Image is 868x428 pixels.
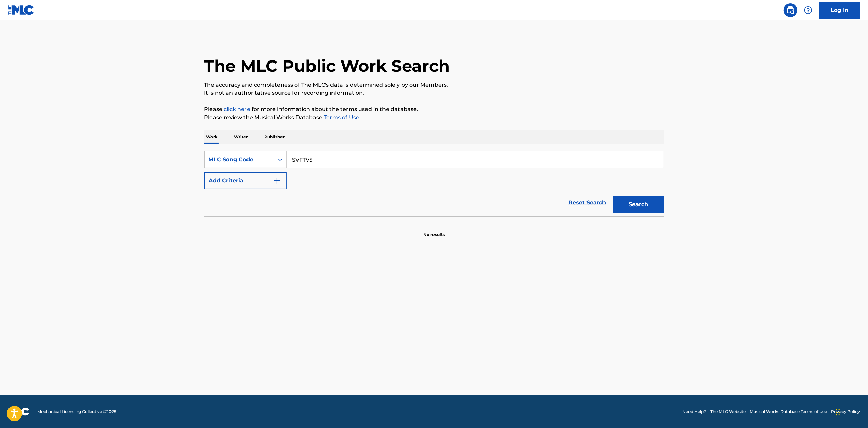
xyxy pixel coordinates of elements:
[836,402,840,423] div: Drag
[204,89,664,97] p: It is not an authoritative source for recording information.
[565,195,610,210] a: Reset Search
[784,3,797,17] a: Public Search
[204,113,664,122] p: Please review the Musical Works Database
[323,114,360,121] a: Terms of Use
[831,409,860,415] a: Privacy Policy
[273,177,281,185] img: 9d2ae6d4665cec9f34b9.svg
[834,395,868,428] iframe: Chat Widget
[204,130,220,144] p: Work
[204,56,450,76] h1: The MLC Public Work Search
[232,130,250,144] p: Writer
[8,408,29,416] img: logo
[682,409,706,415] a: Need Help?
[224,106,251,112] a: click here
[204,172,287,189] button: Add Criteria
[710,409,746,415] a: The MLC Website
[204,105,664,113] p: Please for more information about the terms used in the database.
[750,409,827,415] a: Musical Works Database Terms of Use
[786,6,795,14] img: search
[8,5,34,15] img: MLC Logo
[204,151,664,216] form: Search Form
[801,3,815,17] div: Help
[819,2,860,19] a: Log In
[262,130,287,144] p: Publisher
[204,81,664,89] p: The accuracy and completeness of The MLC's data is determined solely by our Members.
[209,156,270,164] div: MLC Song Code
[613,196,664,213] button: Search
[37,409,116,415] span: Mechanical Licensing Collective © 2025
[423,224,445,238] p: No results
[804,6,812,14] img: help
